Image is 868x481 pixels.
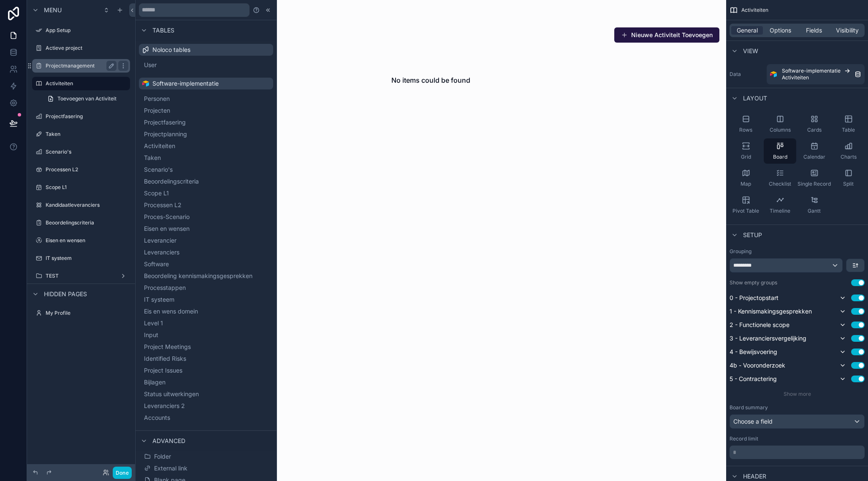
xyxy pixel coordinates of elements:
span: 0 - Projectopstart [730,294,778,302]
span: Grid [741,154,751,160]
button: Eis en wens domein [142,305,270,317]
span: Columns [770,127,791,133]
label: TEST [46,273,117,279]
span: Project Issues [144,366,182,375]
button: Scenario's [142,164,270,176]
button: Status uitwerkingen [142,388,270,400]
button: Leveranciers [142,246,270,258]
span: Setup [743,231,762,239]
label: Scenario's [46,149,128,155]
button: Beoordelingscriteria [142,176,270,187]
span: Input [144,331,158,339]
span: Software-implementatie [152,79,219,88]
button: Processtappen [142,282,270,294]
button: Input [142,329,270,341]
button: Map [730,165,762,191]
label: Processen L2 [46,166,128,173]
button: Charts [832,138,865,164]
button: External link [142,462,270,474]
button: Project Issues [142,365,270,376]
button: Eisen en wensen [142,223,270,235]
span: Tables [152,26,174,35]
span: Advanced [152,437,185,445]
button: Taken [142,152,270,164]
button: Timeline [764,192,796,218]
button: User [142,59,270,71]
span: Bijlagen [144,378,165,386]
a: Processen L2 [32,163,130,176]
label: Board summary [730,404,768,411]
span: Charts [841,154,857,160]
button: Rows [730,111,762,137]
button: Choose a field [730,414,865,429]
span: Timeline [770,208,790,214]
span: Eis en wens domein [144,307,198,316]
label: Show empty groups [730,279,777,286]
label: App Setup [46,27,128,34]
div: Choose a field [730,415,864,428]
span: 4b - Vooronderzoek [730,361,785,370]
button: Pivot Table [730,192,762,218]
a: Beoordelingscriteria [32,216,130,230]
label: Record limit [730,435,758,442]
span: Taken [144,154,161,162]
label: Taken [46,131,128,138]
button: Board [764,138,796,164]
a: Actieve project [32,41,130,55]
span: Hidden pages [44,290,87,298]
a: Projectmanagement [32,59,130,73]
span: Leveranciers [144,248,179,257]
label: Projectfasering [46,113,128,120]
span: IT systeem [144,295,174,304]
button: Projectplanning [142,128,270,140]
button: Cards [798,111,830,137]
label: IT systeem [46,255,128,262]
span: Leveranciers 2 [144,402,185,410]
span: Visibility [836,26,859,35]
a: Eisen en wensen [32,234,130,247]
span: 1 - Kennismakingsgesprekken [730,307,812,316]
button: Grid [730,138,762,164]
span: User [144,61,157,69]
button: Beoordeling kennismakingsgesprekken [142,270,270,282]
label: Scope L1 [46,184,128,191]
span: Single Record [797,181,831,187]
a: TEST [32,269,130,283]
button: Columns [764,111,796,137]
label: Beoordelingscriteria [46,219,128,226]
button: Level 1 [142,317,270,329]
button: Split [832,165,865,191]
span: Level 1 [144,319,163,327]
img: Airtable Logo [770,71,777,78]
span: Status uitwerkingen [144,390,199,398]
button: Folder [142,451,270,462]
button: Personen [142,93,270,105]
span: Projectplanning [144,130,187,138]
span: Identified Risks [144,354,186,363]
button: Activiteiten [142,140,270,152]
span: Table [842,127,855,133]
a: Scope L1 [32,181,130,194]
label: Projectmanagement [46,62,113,69]
label: Activiteiten [46,80,125,87]
button: Leveranciers 2 [142,400,270,412]
span: Options [770,26,791,35]
span: 2 - Functionele scope [730,321,789,329]
label: My Profile [46,310,128,316]
button: Accounts [142,412,270,424]
button: Bijlagen [142,376,270,388]
span: General [737,26,758,35]
span: Show more [784,391,811,397]
button: Proces-Scenario [142,211,270,223]
span: Projectfasering [144,118,186,127]
span: Rows [739,127,752,133]
span: Folder [154,452,171,461]
span: 4 - Bewijsvoering [730,348,777,356]
span: Activiteiten [741,7,768,14]
button: Gantt [798,192,830,218]
a: Kandidaatleveranciers [32,198,130,212]
button: Table [832,111,865,137]
a: Activiteiten [32,77,130,90]
label: Grouping [730,248,751,255]
span: Noloco tables [152,46,190,54]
